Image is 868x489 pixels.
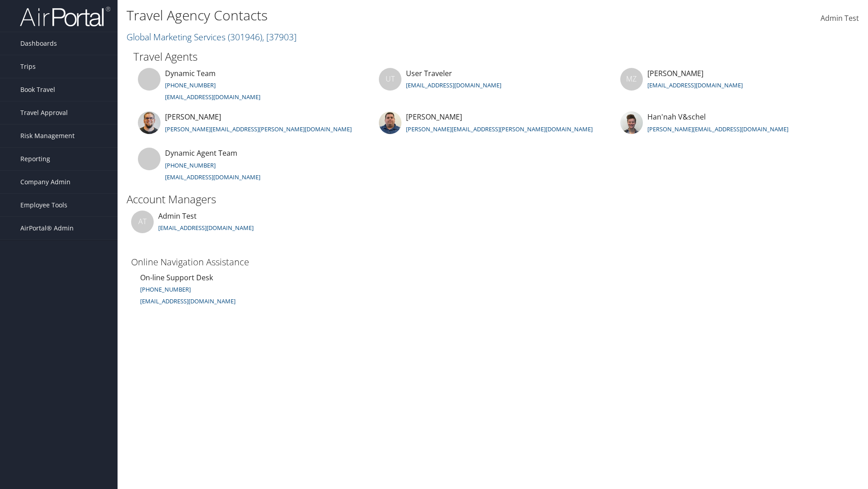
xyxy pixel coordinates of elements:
[406,81,501,89] a: [EMAIL_ADDRESS][DOMAIN_NAME]
[165,81,216,89] a: [PHONE_NUMBER]
[165,93,260,101] a: [EMAIL_ADDRESS][DOMAIN_NAME]
[140,297,236,305] small: [EMAIL_ADDRESS][DOMAIN_NAME]
[262,31,297,43] span: , [ 37903 ]
[165,148,237,158] span: Dynamic Agent Team
[140,285,191,293] a: [PHONE_NUMBER]
[821,13,859,23] span: Admin Test
[406,68,452,78] span: User Traveler
[158,211,197,221] span: Admin Test
[133,49,852,64] h2: Travel Agents
[20,148,50,170] span: Reporting
[406,125,593,133] a: [PERSON_NAME][EMAIL_ADDRESS][PERSON_NAME][DOMAIN_NAME]
[140,273,213,283] span: On-line Support Desk
[647,81,743,89] a: [EMAIL_ADDRESS][DOMAIN_NAME]
[20,171,71,193] span: Company Admin
[158,224,254,232] a: [EMAIL_ADDRESS][DOMAIN_NAME]
[20,32,57,55] span: Dashboards
[127,31,297,43] a: Global Marketing Services
[647,68,703,78] span: [PERSON_NAME]
[620,68,643,91] div: MZ
[406,112,462,122] span: [PERSON_NAME]
[20,217,74,240] span: AirPortal® Admin
[821,5,859,33] a: Admin Test
[127,6,615,25] h1: Travel Agency Contacts
[131,211,154,233] div: AT
[138,111,160,134] img: jeff-curtis.jpg
[379,68,401,91] div: UT
[647,112,706,122] span: Han'nah V&schel
[647,125,788,133] a: [PERSON_NAME][EMAIL_ADDRESS][DOMAIN_NAME]
[379,111,401,134] img: kyle-casazza.jpg
[20,194,67,216] span: Employee Tools
[165,173,260,181] a: [EMAIL_ADDRESS][DOMAIN_NAME]
[165,125,352,133] a: [PERSON_NAME][EMAIL_ADDRESS][PERSON_NAME][DOMAIN_NAME]
[20,55,36,78] span: Trips
[165,112,221,122] span: [PERSON_NAME]
[165,161,216,169] a: [PHONE_NUMBER]
[140,296,236,306] a: [EMAIL_ADDRESS][DOMAIN_NAME]
[20,101,68,124] span: Travel Approval
[20,78,55,101] span: Book Travel
[20,6,110,27] img: airportal-logo.png
[131,256,307,268] h3: Online Navigation Assistance
[20,125,75,147] span: Risk Management
[165,68,216,78] span: Dynamic Team
[228,31,262,43] span: ( 301946 )
[620,111,643,134] img: hannah-vaschel.jpg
